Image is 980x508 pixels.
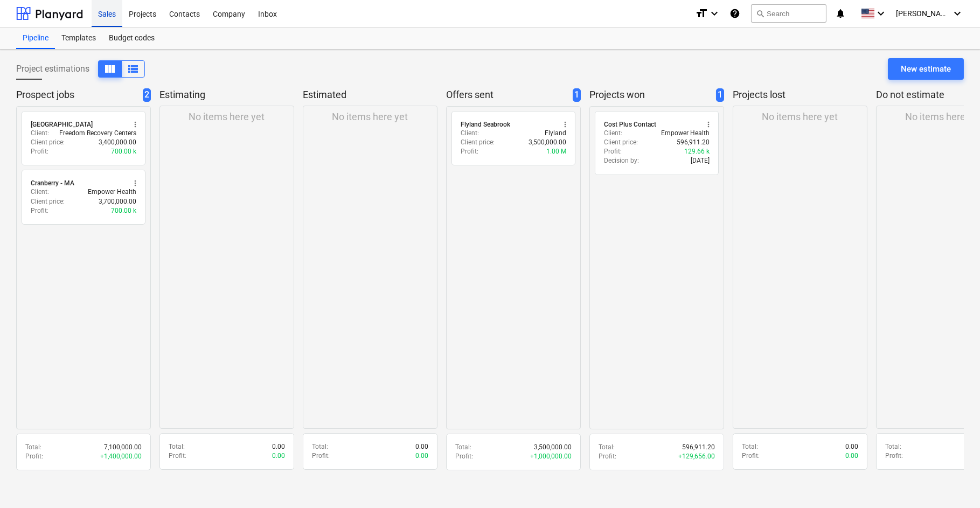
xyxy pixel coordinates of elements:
p: Total : [599,443,615,452]
span: View as columns [127,62,140,75]
p: Profit : [31,206,48,215]
p: 700.00 k [111,147,136,156]
p: Flyland [545,129,566,138]
p: Profit : [461,147,478,156]
p: 3,400,000.00 [99,138,136,147]
p: + 1,400,000.00 [100,452,142,461]
p: 3,700,000.00 [99,197,136,206]
div: Project estimations [16,60,145,78]
p: Profit : [599,452,616,461]
p: 700.00 k [111,206,136,215]
p: + 1,000,000.00 [530,452,572,461]
span: 1 [573,88,581,102]
p: Total : [885,442,901,451]
i: notifications [835,7,846,20]
p: 0.00 [415,451,428,461]
a: Pipeline [16,27,55,49]
p: Profit : [31,147,48,156]
a: Budget codes [102,27,161,49]
p: Estimated [303,88,433,101]
p: 0.00 [415,442,428,451]
p: 0.00 [272,442,285,451]
p: Client : [604,129,622,138]
div: Cranberry - MA [31,179,74,187]
iframe: Chat Widget [926,456,980,508]
p: No items here yet [332,110,408,123]
p: Client : [31,187,49,197]
p: Empower Health [661,129,710,138]
p: Profit : [455,452,473,461]
p: Client price : [604,138,638,147]
span: more_vert [131,120,140,129]
p: Prospect jobs [16,88,138,102]
p: Client price : [31,197,65,206]
div: [GEOGRAPHIC_DATA] [31,120,93,129]
span: [PERSON_NAME] [896,9,950,18]
p: No items here yet [762,110,838,123]
i: keyboard_arrow_down [951,7,964,20]
p: 0.00 [845,442,858,451]
p: Empower Health [88,187,136,197]
p: 596,911.20 [677,138,710,147]
p: Profit : [169,451,186,461]
span: more_vert [561,120,569,129]
p: Profit : [742,451,760,461]
p: + 129,656.00 [678,452,715,461]
div: Flyland Seabrook [461,120,510,129]
p: Profit : [604,147,622,156]
p: Client price : [461,138,495,147]
div: Cost Plus Contact [604,120,656,129]
p: Total : [312,442,328,451]
p: 0.00 [845,451,858,461]
p: Total : [25,443,41,452]
p: Client : [31,129,49,138]
i: Knowledge base [729,7,740,20]
div: New estimate [901,62,951,76]
span: more_vert [131,179,140,187]
button: Search [751,4,826,23]
p: Client : [461,129,479,138]
p: Estimating [159,88,290,101]
button: New estimate [888,58,964,80]
span: 1 [716,88,724,102]
p: Offers sent [446,88,568,102]
span: 2 [143,88,151,102]
p: Total : [169,442,185,451]
p: 3,500,000.00 [529,138,566,147]
p: Decision by : [604,156,639,165]
p: Total : [455,443,471,452]
p: 1.00 M [546,147,566,156]
p: Freedom Recovery Centers [59,129,136,138]
p: Client price : [31,138,65,147]
p: Projects won [589,88,712,102]
p: Total : [742,442,758,451]
i: keyboard_arrow_down [874,7,887,20]
p: Profit : [312,451,330,461]
span: more_vert [704,120,713,129]
a: Templates [55,27,102,49]
p: Profit : [885,451,903,461]
p: Profit : [25,452,43,461]
p: 129.66 k [684,147,710,156]
p: No items here yet [189,110,265,123]
p: 7,100,000.00 [104,443,142,452]
p: [DATE] [691,156,710,165]
p: Projects lost [733,88,863,101]
p: 3,500,000.00 [534,443,572,452]
p: 0.00 [272,451,285,461]
span: View as columns [103,62,116,75]
p: 596,911.20 [682,443,715,452]
i: keyboard_arrow_down [708,7,721,20]
span: search [756,9,764,18]
i: format_size [695,7,708,20]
